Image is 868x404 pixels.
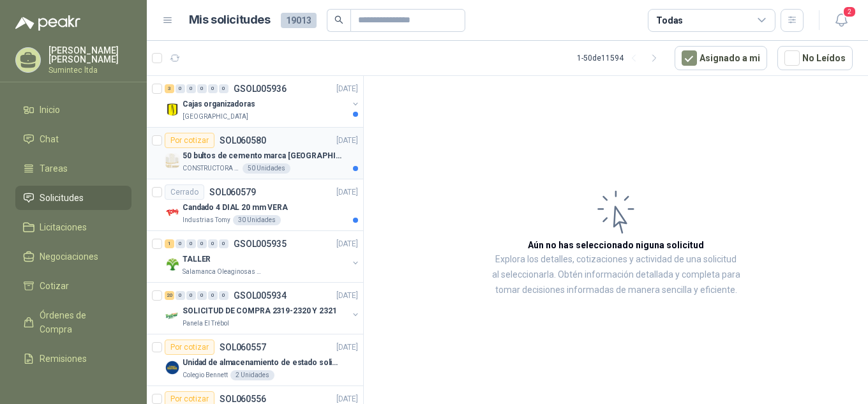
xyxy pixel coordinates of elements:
[777,46,853,70] button: No Leídos
[165,288,361,329] a: 20 0 0 0 0 0 GSOL005934[DATE] Company LogoSOLICITUD DE COMPRA 2319-2320 Y 2321Panela El Trébol
[40,161,68,176] span: Tareas
[15,15,80,31] img: Logo peakr
[165,360,180,375] img: Company Logo
[842,6,857,18] span: 2
[40,250,98,264] span: Negociaciones
[336,135,358,147] p: [DATE]
[675,46,767,70] button: Asignado a mi
[183,318,229,329] p: Panela El Trébol
[40,191,84,205] span: Solicitudes
[165,308,180,324] img: Company Logo
[15,98,131,122] a: Inicio
[15,186,131,210] a: Solicitudes
[40,103,60,117] span: Inicio
[40,308,119,336] span: Órdenes de Compra
[233,215,281,225] div: 30 Unidades
[15,215,131,239] a: Licitaciones
[15,156,131,181] a: Tareas
[234,84,287,93] p: GSOL005936
[189,11,271,29] h1: Mis solicitudes
[40,220,87,234] span: Licitaciones
[186,239,196,248] div: 0
[234,239,287,248] p: GSOL005935
[165,101,180,117] img: Company Logo
[15,347,131,371] a: Remisiones
[334,15,343,24] span: search
[147,179,363,231] a: CerradoSOL060579[DATE] Company LogoCandado 4 DIAL 20 mm VERAIndustrias Tomy30 Unidades
[165,291,174,300] div: 20
[186,291,196,300] div: 0
[40,279,69,293] span: Cotizar
[40,132,59,146] span: Chat
[336,186,358,198] p: [DATE]
[336,341,358,354] p: [DATE]
[491,252,740,298] p: Explora los detalles, cotizaciones y actividad de una solicitud al seleccionarla. Obtén informaci...
[176,291,185,300] div: 0
[220,394,266,403] p: SOL060556
[528,238,704,252] h3: Aún no has seleccionado niguna solicitud
[15,274,131,298] a: Cotizar
[183,98,255,110] p: Cajas organizadoras
[165,133,214,148] div: Por cotizar
[183,215,230,225] p: Industrias Tomy
[208,291,218,300] div: 0
[183,357,341,369] p: Unidad de almacenamiento de estado solido Marca SK hynix [DATE] NVMe 256GB HFM256GDJTNG-8310A M.2...
[176,239,185,248] div: 0
[336,83,358,95] p: [DATE]
[197,291,207,300] div: 0
[186,84,196,93] div: 0
[234,291,287,300] p: GSOL005934
[183,163,240,174] p: CONSTRUCTORA GRUPO FIP
[220,343,266,352] p: SOL060557
[147,128,363,179] a: Por cotizarSOL060580[DATE] Company Logo50 bultos de cemento marca [GEOGRAPHIC_DATA][PERSON_NAME]C...
[209,188,256,197] p: SOL060579
[336,238,358,250] p: [DATE]
[219,239,228,248] div: 0
[183,112,248,122] p: [GEOGRAPHIC_DATA]
[208,239,218,248] div: 0
[176,84,185,93] div: 0
[165,239,174,248] div: 1
[230,370,274,380] div: 2 Unidades
[197,239,207,248] div: 0
[220,136,266,145] p: SOL060580
[830,9,853,32] button: 2
[165,153,180,168] img: Company Logo
[183,253,211,266] p: TALLER
[183,267,263,277] p: Salamanca Oleaginosas SAS
[15,127,131,151] a: Chat
[165,81,361,122] a: 3 0 0 0 0 0 GSOL005936[DATE] Company LogoCajas organizadoras[GEOGRAPHIC_DATA]
[40,352,87,366] span: Remisiones
[281,13,317,28] span: 19013
[219,291,228,300] div: 0
[183,202,288,214] p: Candado 4 DIAL 20 mm VERA
[165,205,180,220] img: Company Logo
[183,370,228,380] p: Colegio Bennett
[165,257,180,272] img: Company Logo
[165,184,204,200] div: Cerrado
[49,46,131,64] p: [PERSON_NAME] [PERSON_NAME]
[243,163,290,174] div: 50 Unidades
[336,290,358,302] p: [DATE]
[208,84,218,93] div: 0
[15,244,131,269] a: Negociaciones
[183,150,341,162] p: 50 bultos de cemento marca [GEOGRAPHIC_DATA][PERSON_NAME]
[147,334,363,386] a: Por cotizarSOL060557[DATE] Company LogoUnidad de almacenamiento de estado solido Marca SK hynix [...
[219,84,228,93] div: 0
[183,305,337,317] p: SOLICITUD DE COMPRA 2319-2320 Y 2321
[197,84,207,93] div: 0
[165,340,214,355] div: Por cotizar
[15,303,131,341] a: Órdenes de Compra
[49,66,131,74] p: Sumintec ltda
[165,236,361,277] a: 1 0 0 0 0 0 GSOL005935[DATE] Company LogoTALLERSalamanca Oleaginosas SAS
[656,13,683,27] div: Todas
[165,84,174,93] div: 3
[577,48,664,68] div: 1 - 50 de 11594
